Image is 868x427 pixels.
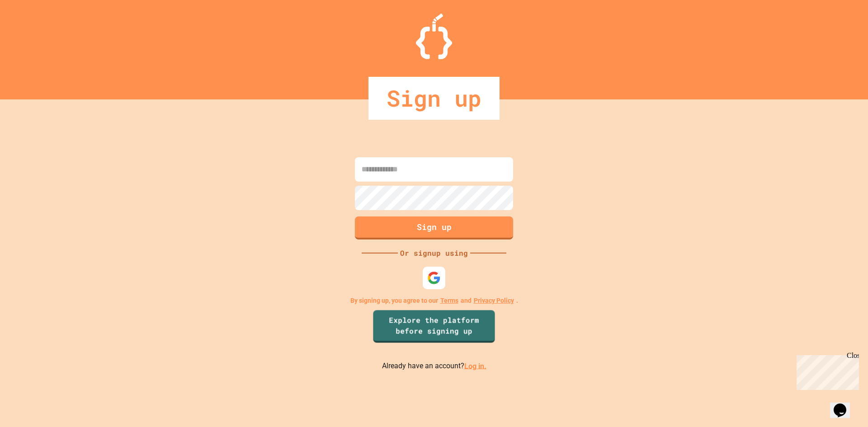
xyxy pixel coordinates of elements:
a: Privacy Policy [474,296,514,305]
a: Terms [440,296,458,305]
p: Already have an account? [382,361,486,372]
a: Explore the platform before signing up [373,310,495,343]
div: Chat with us now!Close [4,4,62,57]
img: google-icon.svg [427,271,441,285]
div: Sign up [368,77,500,120]
iframe: chat widget [793,352,859,390]
img: Logo.svg [416,14,452,59]
iframe: chat widget [830,391,859,418]
a: Log in. [464,361,486,370]
p: By signing up, you agree to our and . [350,296,518,305]
button: Sign up [355,216,513,239]
div: Or signup using [398,248,470,258]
